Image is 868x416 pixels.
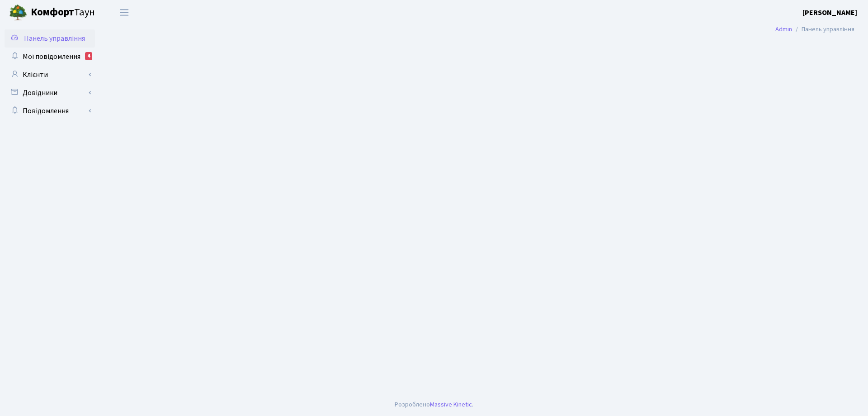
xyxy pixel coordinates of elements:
[5,29,95,48] a: Панель управління
[5,66,95,84] a: Клієнти
[23,52,80,62] span: Мої повідомлення
[113,5,136,20] button: Переключити навігацію
[762,20,868,39] nav: breadcrumb
[395,400,473,410] div: Розроблено .
[5,102,95,120] a: Повідомлення
[31,5,95,20] span: Таун
[430,400,472,409] a: Massive Kinetic
[802,8,857,18] b: [PERSON_NAME]
[5,84,95,102] a: Довідники
[792,24,854,34] li: Панель управління
[775,24,792,34] a: Admin
[31,5,74,19] b: Комфорт
[85,52,92,60] div: 4
[5,48,95,66] a: Мої повідомлення4
[24,33,85,43] span: Панель управління
[9,4,27,22] img: logo.png
[802,7,857,18] a: [PERSON_NAME]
